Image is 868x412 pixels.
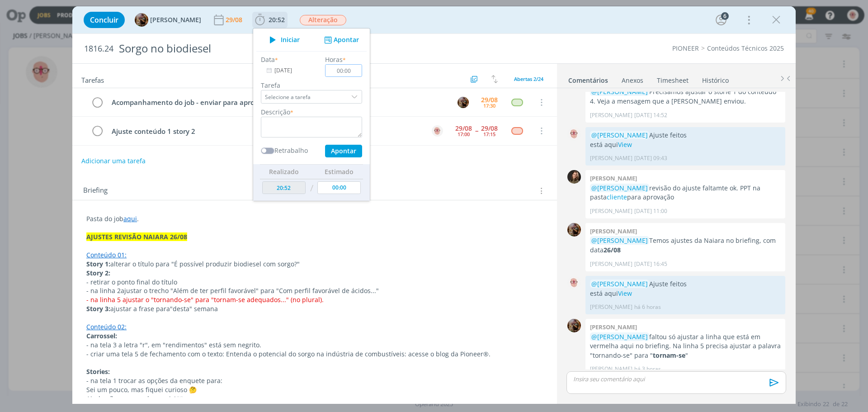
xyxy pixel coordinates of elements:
[86,385,543,394] p: Sei um pouco, mas fiquei curioso 🤔
[86,269,110,277] strong: Story 2:
[634,365,661,373] span: há 3 horas
[86,278,543,287] p: - retirar o ponto final do título
[618,289,632,298] a: View
[567,223,581,237] img: A
[607,193,627,201] a: cliente
[83,185,108,197] span: Briefing
[590,131,781,140] p: Ajuste feitos
[264,33,300,46] button: Iniciar
[590,111,632,119] p: [PERSON_NAME]
[86,295,324,304] span: - na linha 5 ajustar o "tornando-se" para "tornam-se adequados..." (no plural).
[84,44,113,54] span: 1816.24
[86,251,127,259] a: Conteúdo 01:
[590,174,637,182] b: [PERSON_NAME]
[325,145,362,157] button: Apontar
[653,351,685,360] strong: tornam-se
[281,37,300,43] span: Iniciar
[84,12,125,28] button: Concluir
[514,76,543,82] span: Abertas 2/24
[86,232,187,241] strong: AJUSTES REVISÃO NAIARA 26/08
[714,13,728,27] button: 6
[591,279,648,288] span: @[PERSON_NAME]
[432,125,443,137] img: A
[86,341,261,349] span: - na tela 3 a letra "r", em "rendimentos" está sem negrito.
[590,154,632,162] p: [PERSON_NAME]
[110,260,300,268] span: alterar o título para "É possível produzir biodiesel com sorgo?"
[261,107,290,117] label: Descrição
[108,97,449,108] div: Acompanhamento do job - enviar para aprovação do [PERSON_NAME] no Wpp
[90,16,118,24] span: Concluir
[590,87,781,106] p: Precisamos ajustar o storie 1 do conteúdo 4. Veja a mensagem que a [PERSON_NAME] enviou.
[456,95,470,109] button: A
[590,207,632,215] p: [PERSON_NAME]
[591,184,648,192] span: @[PERSON_NAME]
[634,260,667,268] span: [DATE] 16:45
[591,236,648,245] span: @[PERSON_NAME]
[707,44,784,52] a: Conteúdos Técnicos 2025
[604,246,621,254] strong: 26/08
[121,286,379,295] span: ajustar o trecho "Além de ter perfil favorável" para "Com perfil favorável de ácidos..."
[591,332,648,341] span: @[PERSON_NAME]
[86,214,543,223] p: Pasta do job .
[458,132,470,137] div: 17:00
[253,13,287,27] button: 20:52
[86,394,543,403] p: Ainda não, quero saber mais!👀
[72,6,796,404] div: dialog
[458,97,469,108] img: A
[269,15,285,24] span: 20:52
[590,332,781,360] p: faltou só ajustar a linha que está em vermelha aqui no briefing. Na linha 5 precisa ajustar a pal...
[261,81,362,90] label: Tarefa
[590,236,781,255] p: Temos ajustes da Naiara no briefing, com data
[634,154,667,162] span: [DATE] 09:43
[150,17,201,23] span: [PERSON_NAME]
[261,64,317,77] input: Data
[634,111,667,119] span: [DATE] 14:52
[86,304,543,313] p: ajustar a frase para
[86,322,127,331] a: Conteúdo 02:
[274,146,308,155] label: Retrabalho
[590,303,632,311] p: [PERSON_NAME]
[260,164,308,179] th: Realizado
[590,365,632,373] p: [PERSON_NAME]
[590,323,637,331] b: [PERSON_NAME]
[567,170,581,184] img: J
[656,72,689,85] a: Timesheet
[590,227,637,235] b: [PERSON_NAME]
[322,35,359,45] button: Apontar
[300,15,346,25] span: Alteração
[226,17,244,23] div: 29/08
[590,289,781,298] p: está aqui
[86,376,543,385] p: - na tela 1 trocar as opções da enquete para:
[702,72,729,85] a: Histórico
[299,14,347,26] button: Alteração
[86,350,491,358] span: - criar uma tela 5 de fechamento com o texto: Entenda o potencial do sorgo na indústria de combus...
[622,76,643,85] div: Anexos
[81,74,104,85] span: Tarefas
[618,140,632,149] a: View
[86,304,110,313] strong: Story 3:
[591,87,648,96] span: @[PERSON_NAME]
[108,126,423,137] div: Ajuste conteúdo 1 story 2
[481,125,498,132] div: 29/08
[170,304,218,313] span: "desta" semana
[430,124,444,137] button: A
[115,38,489,60] div: Sorgo no biodiesel
[455,125,472,132] div: 29/08
[634,207,667,215] span: [DATE] 11:00
[567,127,581,141] img: A
[590,184,781,202] p: revisão do ajuste faltamte ok. PPT na pasta para aprovação
[86,331,117,340] strong: Carrossel:
[261,55,275,64] label: Data
[325,55,343,64] label: Horas
[81,153,146,169] button: Adicionar uma tarefa
[567,319,581,332] img: A
[253,28,370,201] ul: 20:52
[86,286,543,295] p: - na linha 2
[308,179,316,198] td: /
[672,44,699,52] a: PIONEER
[135,13,148,27] img: A
[568,72,609,85] a: Comentários
[315,164,363,179] th: Estimado
[483,132,495,137] div: 17:15
[634,303,661,311] span: há 6 horas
